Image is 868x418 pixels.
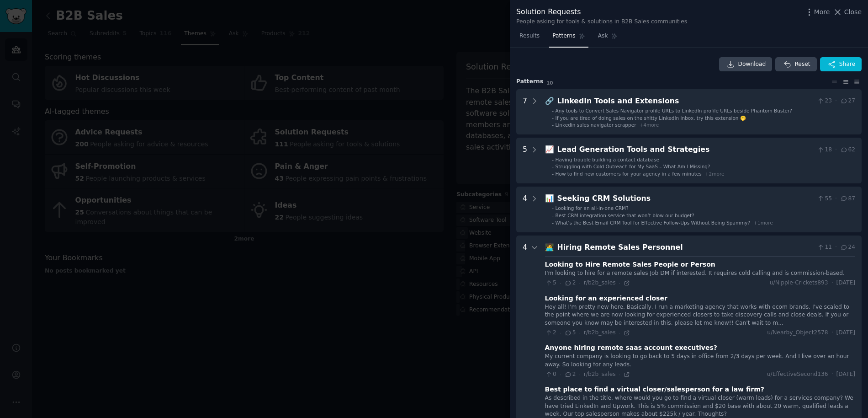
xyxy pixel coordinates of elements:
span: If you are tired of doing sales on the shitty LinkedIn inbox, try this extension 🫢 [556,115,746,121]
div: My current company is looking to go back to 5 days in office from 2/3 days per week. And I live o... [545,353,855,369]
span: · [619,371,620,378]
a: Ask [595,29,621,48]
span: Close [844,7,862,17]
span: Linkedin sales navigator scrapper [556,122,636,128]
span: u/EffectiveSecond136 [767,370,828,379]
span: 24 [840,243,855,252]
span: 0 [545,370,556,379]
div: - [552,122,554,128]
span: Reset [794,60,810,69]
div: - [552,220,554,226]
span: Results [519,32,540,40]
div: Seeking CRM Solutions [557,193,814,204]
span: r/b2b_sales [584,279,616,286]
span: r/b2b_sales [584,329,616,336]
span: · [579,330,580,336]
div: - [552,163,554,170]
div: LinkedIn Tools and Extensions [557,96,814,107]
div: - [552,171,554,177]
span: Any tools to Convert Sales Navigator profile URLs to LinkedIn profile URLs beside Phantom Buster? [556,108,792,113]
span: [DATE] [836,329,855,337]
span: More [814,7,830,17]
div: Hiring Remote Sales Personnel [557,242,814,253]
div: Looking to Hire Remote Sales People or Person [545,260,715,269]
a: Patterns [549,29,588,48]
span: · [831,279,833,287]
button: Close [833,7,862,17]
div: - [552,115,554,121]
span: [DATE] [836,279,855,287]
span: · [831,370,833,379]
span: 📊 [545,194,554,203]
div: Anyone hiring remote saas account executives? [545,343,717,353]
span: 55 [817,195,832,203]
span: · [579,280,580,286]
span: Struggling with Cold Outreach for My SaaS – What Am I Missing? [556,164,710,169]
span: 18 [817,146,832,154]
span: · [619,330,620,336]
span: · [835,195,837,203]
span: Looking for an all-in-one CRM? [556,205,629,211]
span: Download [738,60,766,69]
span: 2 [564,279,576,287]
span: 62 [840,146,855,154]
span: What’s the Best Email CRM Tool for Effective Follow-Ups Without Being Spammy? [556,220,751,225]
span: r/b2b_sales [584,371,616,377]
span: + 2 more [705,171,725,177]
span: Having trouble building a contact database [556,157,659,162]
button: Share [820,57,862,72]
span: 5 [564,329,576,337]
span: [DATE] [836,370,855,379]
span: 27 [840,97,855,105]
div: - [552,107,554,114]
span: Share [839,60,855,69]
span: Ask [598,32,608,40]
span: · [560,330,561,336]
span: How to find new customers for your agency in a few minutes [556,171,702,177]
span: 87 [840,195,855,203]
span: 11 [817,243,832,252]
div: I'm looking to hire for a remote sales Job DM if interested. It requires cold calling and is comm... [545,269,855,278]
div: 7 [523,96,527,129]
span: 2 [545,329,556,337]
div: Best place to find a virtual closer/salesperson for a law firm? [545,385,764,394]
div: Looking for an experienced closer [545,294,667,303]
span: u/Nearby_Object2578 [767,329,828,337]
span: · [835,97,837,105]
span: 23 [817,97,832,105]
div: Solution Requests [516,6,687,18]
span: u/Nipple-Crickets893 [770,279,828,287]
span: · [835,243,837,252]
span: Patterns [552,32,575,40]
span: · [560,280,561,286]
button: Reset [775,57,816,72]
span: Best CRM integration service that won’t blow our budget? [556,213,694,218]
span: 2 [564,370,576,379]
span: + 4 more [639,122,659,128]
span: · [560,371,561,378]
span: 🔗 [545,96,554,105]
span: 🧑‍💻 [545,243,554,252]
span: Pattern s [516,78,543,86]
div: People asking for tools & solutions in B2B Sales communities [516,18,687,26]
div: 5 [523,144,527,177]
button: More [804,7,830,17]
div: - [552,205,554,211]
div: Hey all! I'm pretty new here. Basically, I run a marketing agency that works with ecom brands. I'... [545,303,855,327]
span: 10 [546,80,553,86]
span: 📈 [545,145,554,154]
span: · [835,146,837,154]
div: - [552,212,554,219]
span: · [831,329,833,337]
div: Lead Generation Tools and Strategies [557,144,814,155]
span: · [619,280,620,286]
div: 4 [523,193,527,226]
a: Download [719,57,773,72]
span: 5 [545,279,556,287]
div: - [552,156,554,163]
span: · [579,371,580,378]
a: Results [516,29,543,48]
span: + 1 more [753,220,773,225]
